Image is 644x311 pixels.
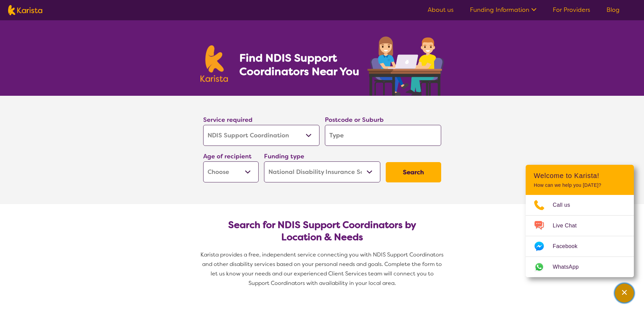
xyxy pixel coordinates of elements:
span: WhatsApp [553,262,587,272]
h2: Search for NDIS Support Coordinators by Location & Needs [209,219,436,243]
img: Karista logo [8,5,42,15]
label: Postcode or Suburb [325,116,384,124]
a: For Providers [553,6,590,14]
span: Call us [553,200,578,210]
p: How can we help you [DATE]? [534,182,626,188]
span: Live Chat [553,221,585,231]
span: Karista provides a free, independent service connecting you with NDIS Support Coordinators and ot... [200,251,445,287]
img: support-coordination [367,37,444,96]
button: Channel Menu [615,284,634,303]
img: Karista logo [200,45,228,82]
a: Funding Information [470,6,536,14]
label: Service required [203,116,253,124]
span: Facebook [553,241,586,251]
a: Web link opens in a new tab. [526,257,634,277]
label: Funding type [264,152,304,160]
a: About us [428,6,454,14]
h2: Welcome to Karista! [534,172,626,180]
button: Search [386,162,441,182]
input: Type [325,125,441,146]
ul: Choose channel [526,195,634,277]
h1: Find NDIS Support Coordinators Near You [239,51,364,78]
a: Blog [606,6,620,14]
div: Channel Menu [526,165,634,277]
label: Age of recipient [203,152,252,160]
